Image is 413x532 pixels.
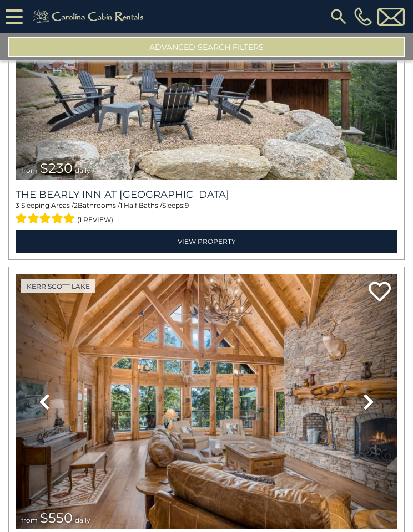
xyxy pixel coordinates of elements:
span: $550 [40,510,73,526]
h3: The Bearly Inn at Eagles Nest [16,188,397,201]
span: $230 [40,160,73,176]
span: 1 Half Baths / [120,201,162,209]
span: daily [75,516,90,524]
div: Sleeping Areas / Bathrooms / Sleeps: [16,201,397,227]
img: Khaki-logo.png [28,8,151,25]
img: thumbnail_163277924.jpeg [16,274,397,529]
a: Add to favorites [369,280,391,304]
a: View Property [16,230,397,253]
img: search-regular.svg [329,7,349,27]
span: 2 [74,201,78,209]
a: [PHONE_NUMBER] [351,7,375,26]
span: (1 review) [77,213,113,227]
span: from [21,166,38,175]
a: Kerr Scott Lake [21,279,95,293]
span: from [21,516,38,524]
span: 9 [185,201,189,209]
span: daily [75,166,90,175]
span: 3 [16,201,19,209]
a: The Bearly Inn at [GEOGRAPHIC_DATA] [16,188,397,201]
button: Advanced Search Filters [8,37,405,57]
